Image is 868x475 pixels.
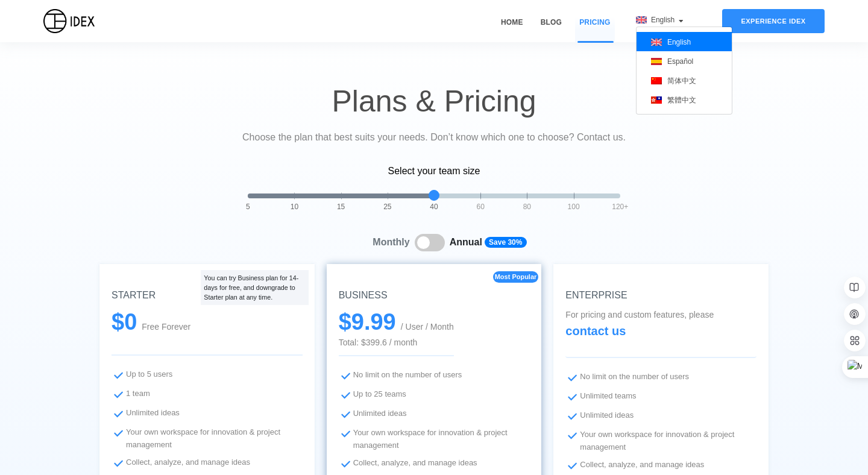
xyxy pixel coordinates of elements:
[565,458,580,473] img: ...
[565,389,580,404] img: ...
[565,389,756,404] li: Unlimited teams
[339,456,530,471] li: Collect, analyze, and manage ideas
[112,307,142,336] span: $ 0
[667,57,693,66] span: Español
[142,321,190,333] span: Free Forever
[637,32,732,51] a: English
[339,426,530,451] li: Your own workspace for innovation & project management
[246,201,250,212] span: 5
[339,288,530,303] h5: BUSINESS
[637,90,732,109] a: 繁體中文
[568,201,580,212] span: 100
[637,51,732,71] a: Español
[667,38,691,46] span: English
[536,17,566,42] a: Blog
[612,201,628,212] span: 120+
[497,17,527,42] a: Home
[339,368,353,383] img: ...
[112,426,303,451] li: Your own workspace for innovation & project management
[291,201,298,212] span: 10
[651,96,662,103] img: flag
[339,426,353,441] img: ...
[430,201,438,212] span: 40
[565,428,756,453] li: Your own workspace for innovation & project management
[565,324,626,338] span: contact us
[565,409,580,423] img: ...
[112,387,126,401] img: ...
[112,406,303,421] li: Unlimited ideas
[495,273,537,280] span: Most Popular
[339,336,454,349] span: Total: $399.6 / month
[523,201,531,212] span: 80
[112,456,126,470] img: ...
[43,9,95,33] img: IDEX Logo
[112,368,126,382] img: ...
[565,370,580,385] img: ...
[339,407,530,421] li: Unlimited ideas
[651,38,662,45] img: flag
[565,288,756,303] h5: ENTERPRISE
[112,387,303,401] li: 1 team
[722,9,825,33] div: Experience IDEX
[477,201,485,212] span: 60
[575,17,614,42] a: Pricing
[339,388,530,402] li: Up to 25 teams
[337,201,345,212] span: 15
[112,456,303,470] li: Collect, analyze, and manage ideas
[565,458,756,473] li: Collect, analyze, and manage ideas
[636,14,684,25] div: English
[667,77,696,85] span: 简体中文
[339,368,530,383] li: No limit on the number of users
[112,406,126,421] img: ...
[667,96,696,104] span: 繁體中文
[565,310,714,337] span: For pricing and custom features, please
[339,388,353,402] img: ...
[485,237,527,248] span: Save 30%
[204,274,298,301] span: You can try Business plan for 14-days for free, and downgrade to Starter plan at any time.
[651,57,662,64] img: flag
[373,237,409,247] strong: Monthly
[565,409,756,423] li: Unlimited ideas
[565,370,756,385] li: No limit on the number of users
[112,368,303,382] li: Up to 5 users
[339,456,353,471] img: ...
[112,426,126,440] img: ...
[651,77,662,84] img: flag
[401,322,454,332] span: / User / Month
[450,237,482,247] strong: Annual
[339,309,401,335] span: $ 9.99
[637,71,732,90] a: 简体中文
[383,201,391,212] span: 25
[651,16,677,24] span: English
[112,288,303,303] h5: STARTER
[565,428,580,442] img: ...
[339,407,353,421] img: ...
[636,16,647,24] img: flag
